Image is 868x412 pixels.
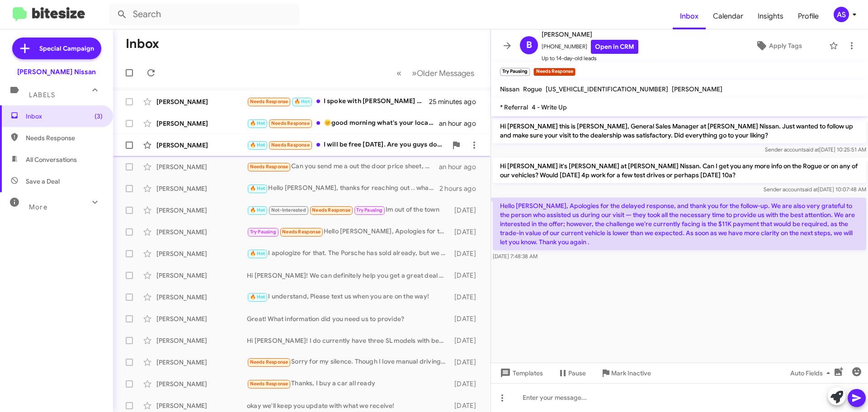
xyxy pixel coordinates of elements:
div: [DATE] [450,314,483,323]
span: Rogue [523,85,542,93]
button: Apply Tags [732,38,825,54]
span: Needs Response [250,99,288,104]
div: AS [834,7,849,22]
div: 25 minutes ago [429,97,483,106]
div: [DATE] [450,271,483,280]
div: Great! What information did you need us to provide? [247,314,450,323]
div: an hour ago [439,162,483,171]
span: [DATE] 7:48:38 AM [493,253,538,260]
div: [PERSON_NAME] [156,271,247,280]
div: [DATE] [450,401,483,410]
p: Hi [PERSON_NAME] it's [PERSON_NAME] at [PERSON_NAME] Nissan. Can I get you any more info on the R... [493,158,866,183]
span: said at [802,186,818,193]
span: 🔥 Hot [250,142,265,148]
span: Templates [498,365,543,381]
nav: Page navigation example [392,64,480,82]
div: Hello [PERSON_NAME], thanks for reaching out .. what are you available to stop in for a test driv... [247,183,439,194]
span: 🔥 Hot [250,251,265,256]
a: Open in CRM [591,40,638,54]
span: » [412,67,417,79]
button: Templates [491,365,550,381]
div: Hi [PERSON_NAME]! I do currently have three SL models with bench seats! When would you be availab... [247,336,450,345]
span: [US_VEHICLE_IDENTIFICATION_NUMBER] [546,85,668,93]
div: [DATE] [450,336,483,345]
div: [PERSON_NAME] [156,227,247,237]
a: Calendar [706,3,750,29]
span: More [29,203,47,211]
div: [PERSON_NAME] [156,293,247,302]
button: Pause [550,365,593,381]
div: I spoke with [PERSON_NAME] about an hour ago [247,96,429,107]
div: Hello [PERSON_NAME], Apologies for the delayed response, and thank you for the follow-up. We are ... [247,227,450,237]
input: Search [109,4,299,25]
span: 🔥 Hot [250,294,265,300]
span: « [396,67,401,79]
div: Thanks, I buy a car all ready [247,379,450,389]
button: Auto Fields [783,365,841,381]
h1: Inbox [126,37,159,51]
div: [PERSON_NAME] [156,162,247,171]
span: [PERSON_NAME] [542,29,638,40]
div: I understand, Please text us when you are on the way! [247,292,450,302]
span: Needs Response [26,133,103,142]
div: [PERSON_NAME] [156,184,247,193]
div: [DATE] [450,358,483,367]
span: Sender account [DATE] 10:25:51 AM [765,146,866,153]
div: [PERSON_NAME] [156,249,247,258]
div: [DATE] [450,379,483,388]
span: B [526,38,532,52]
div: [PERSON_NAME] [156,119,247,128]
span: Not-Interested [271,207,306,213]
a: Profile [791,3,826,29]
div: okay we'll keep you update with what we receive! [247,401,450,410]
span: 🔥 Hot [250,207,265,213]
span: Sender account [DATE] 10:07:48 AM [764,186,866,193]
small: Try Pausing [500,68,530,76]
span: 🔥 Hot [250,185,265,191]
span: Special Campaign [39,44,94,53]
span: Labels [29,91,55,99]
div: [PERSON_NAME] [156,401,247,410]
a: Inbox [673,3,706,29]
span: * Referral [500,103,528,111]
div: Sorry for my silence. Though I love manual driving, I'm using common sense here (I'm on I10 every... [247,357,450,367]
span: Pause [568,365,586,381]
span: Inbox [26,112,103,121]
span: 🔥 Hot [294,99,310,104]
span: Nissan [500,85,519,93]
span: Needs Response [271,142,310,148]
div: [PERSON_NAME] [156,97,247,106]
span: Apply Tags [769,38,802,54]
div: [PERSON_NAME] [156,206,247,215]
span: All Conversations [26,155,77,164]
p: Hello [PERSON_NAME], Apologies for the delayed response, and thank you for the follow-up. We are ... [493,198,866,250]
button: Previous [391,64,407,82]
p: Hi [PERSON_NAME] this is [PERSON_NAME], General Sales Manager at [PERSON_NAME] Nissan. Just wante... [493,118,866,143]
span: Auto Fields [790,365,834,381]
span: Needs Response [250,359,288,365]
span: Needs Response [250,381,288,387]
div: [DATE] [450,227,483,237]
span: [PERSON_NAME] [672,85,722,93]
div: an hour ago [439,119,483,128]
div: [DATE] [450,249,483,258]
a: Insights [750,3,791,29]
div: [PERSON_NAME] [156,379,247,388]
a: Special Campaign [12,38,101,59]
div: [PERSON_NAME] [156,314,247,323]
span: Needs Response [271,120,310,126]
div: 2 hours ago [439,184,483,193]
span: Needs Response [250,164,288,170]
div: Can you send me a out the door price sheet, without that extra theft and paint protection plan on... [247,161,439,172]
button: Mark Inactive [593,365,658,381]
span: 🔥 Hot [250,120,265,126]
div: [PERSON_NAME] [156,141,247,150]
div: I will be free [DATE]. Are you guys doing the EV tax credit as well? [247,140,447,150]
span: (3) [94,112,103,121]
button: Next [406,64,480,82]
span: Try Pausing [250,229,276,235]
span: Up to 14-day-old leads [542,54,638,63]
